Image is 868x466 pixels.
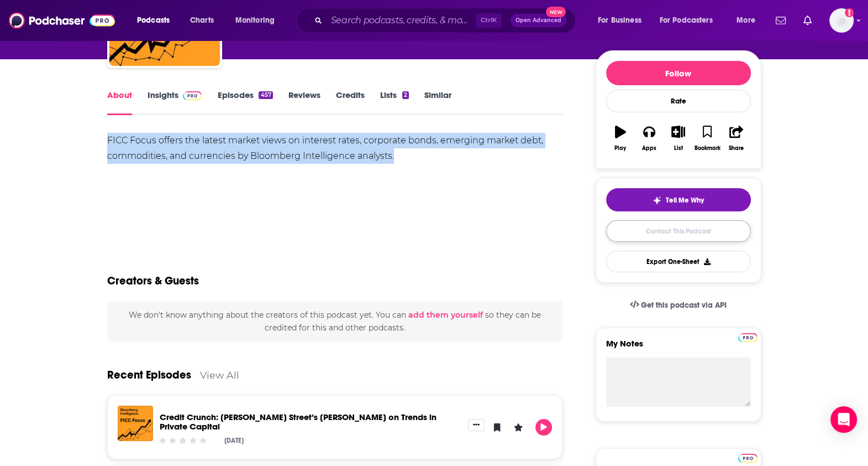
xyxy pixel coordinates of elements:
div: Open Intercom Messenger [830,406,857,433]
button: open menu [228,12,289,29]
button: open menu [729,12,769,29]
span: Charts [190,13,214,28]
div: Search podcasts, credits, & more... [307,8,586,33]
a: View All [200,369,239,381]
div: Rate [606,90,751,112]
a: Charts [183,12,220,29]
span: We don't know anything about the creators of this podcast yet . You can so they can be credited f... [129,310,541,332]
a: Pro website [738,332,757,342]
button: add them yourself [408,310,483,319]
span: Open Advanced [515,18,561,23]
span: For Business [598,13,641,28]
span: More [737,13,755,28]
a: About [107,90,132,115]
a: Pro website [738,452,757,463]
span: Tell Me Why [666,196,704,205]
div: FICC Focus offers the latest market views on interest rates, corporate bonds, emerging market deb... [107,133,563,164]
button: Apps [635,118,664,158]
a: InsightsPodchaser Pro [148,90,202,115]
a: Recent Episodes [107,368,191,382]
img: Podchaser Pro [738,454,757,463]
a: Lists2 [380,90,409,115]
input: Search podcasts, credits, & more... [327,12,476,29]
button: Show More Button [468,419,485,431]
button: Leave a Rating [510,419,527,436]
div: Apps [642,145,656,152]
div: [DATE] [224,437,244,444]
button: Play [535,419,552,436]
div: 2 [402,91,409,99]
span: Podcasts [137,13,170,28]
a: Contact This Podcast [606,220,751,242]
button: Play [606,118,635,158]
img: tell me why sparkle [653,196,661,205]
span: For Podcasters [660,13,713,28]
img: User Profile [829,8,854,33]
span: Ctrl K [476,13,502,28]
div: Bookmark [694,145,720,152]
a: Episodes457 [217,90,272,115]
div: Play [614,145,626,152]
svg: Add a profile image [845,8,854,17]
div: 457 [259,91,272,99]
div: List [674,145,683,152]
img: Podchaser Pro [183,91,202,100]
a: Show notifications dropdown [771,11,790,30]
a: Get this podcast via API [621,292,736,319]
button: Share [722,118,750,158]
button: open menu [129,12,184,29]
img: Credit Crunch: Adams Street’s Diehl on Trends in Private Capital [118,406,153,441]
button: Bookmark [693,118,722,158]
span: Logged in as HaileeShanahan [829,8,854,33]
a: Reviews [288,90,320,115]
button: Follow [606,61,751,85]
h2: Creators & Guests [107,274,199,288]
button: Bookmark Episode [489,419,506,436]
button: Show profile menu [829,8,854,33]
label: My Notes [606,338,751,358]
a: Show notifications dropdown [799,11,816,30]
img: Podchaser - Follow, Share and Rate Podcasts [9,10,115,31]
button: List [664,118,692,158]
span: Get this podcast via API [641,301,727,310]
a: Credit Crunch: Adams Street’s Diehl on Trends in Private Capital [160,412,436,432]
button: open menu [653,12,729,29]
span: New [546,7,566,17]
div: Community Rating: 0 out of 5 [157,436,208,444]
button: Export One-Sheet [606,251,751,272]
button: Open AdvancedNew [511,14,566,27]
span: Monitoring [235,13,275,28]
a: Similar [424,90,451,115]
a: Credits [336,90,365,115]
img: Podchaser Pro [738,333,757,342]
button: open menu [590,12,655,29]
button: tell me why sparkleTell Me Why [606,188,751,211]
div: Share [729,145,744,152]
